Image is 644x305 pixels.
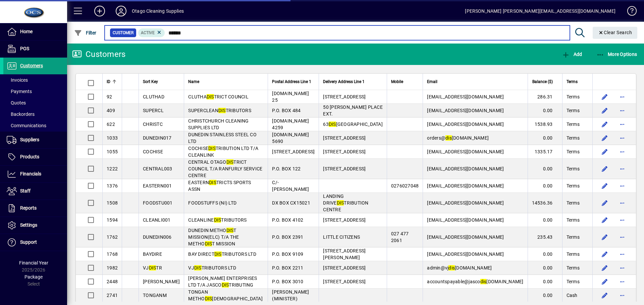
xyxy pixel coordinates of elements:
span: Terms [567,234,580,240]
div: ID [107,78,118,85]
button: More options [617,262,628,273]
span: P.O. BOX 122 [272,166,301,171]
span: Products [20,154,39,159]
a: Settings [3,217,67,234]
em: dis [480,279,487,284]
span: 92 [107,94,112,99]
span: [STREET_ADDRESS] [323,135,366,141]
button: Edit [599,249,610,259]
button: Edit [599,146,610,157]
a: Home [3,23,67,40]
span: COCHISE [143,149,163,154]
span: Package [24,274,43,280]
span: [DOMAIN_NAME] 25 [272,91,309,103]
span: BAYDIRE [143,251,162,257]
span: Terms [567,148,580,155]
span: Terms [567,78,578,85]
span: [STREET_ADDRESS] [323,149,366,154]
span: Home [20,29,33,34]
a: Suppliers [3,132,67,148]
button: More options [617,290,628,301]
button: More options [617,133,628,143]
span: [EMAIL_ADDRESS][DOMAIN_NAME] [427,108,504,113]
em: DIS [208,146,216,151]
span: Terms [567,165,580,172]
span: Financial Year [19,260,48,265]
span: DUNEDIN006 [143,234,172,240]
span: Support [20,239,37,245]
span: [EMAIL_ADDRESS][DOMAIN_NAME] [427,122,504,127]
td: 286.31 [528,90,562,104]
span: Postal Address Line 1 [272,78,311,85]
span: [STREET_ADDRESS][PERSON_NAME] [323,248,366,260]
span: More Options [596,52,637,57]
em: DIS [209,180,216,185]
span: 2741 [107,293,118,298]
span: ID [107,78,110,85]
span: 1594 [107,217,118,223]
td: 0.00 [528,131,562,145]
span: Settings [20,222,37,228]
span: 1768 [107,251,118,257]
button: More options [617,119,628,130]
span: 409 [107,108,115,113]
em: DIS [226,159,234,165]
span: Cash [567,292,578,299]
span: [STREET_ADDRESS] [323,265,366,271]
span: DUNEDIN METHO T MISSION(ELC) T/A THE METHO T MISSION [188,228,239,246]
span: EASTERN001 [143,183,172,188]
span: Clear Search [598,30,632,35]
button: More options [617,91,628,102]
span: VJ TR [143,265,162,271]
button: More options [617,215,628,225]
button: Edit [599,290,610,301]
span: Invoices [7,77,28,83]
span: DX BOX CX15021 [272,200,310,206]
span: Financials [20,171,41,176]
span: [STREET_ADDRESS] [323,217,366,223]
span: CENTRAL003 [143,166,172,171]
button: More options [617,180,628,191]
em: DIS [214,251,222,257]
span: [DOMAIN_NAME] 5690 [272,132,309,144]
span: [EMAIL_ADDRESS][DOMAIN_NAME] [427,217,504,223]
span: 1376 [107,183,118,188]
button: Edit [599,262,610,273]
span: orders@ [DOMAIN_NAME] [427,135,489,141]
span: Filter [74,30,97,35]
span: LITTLE CITIZENS [323,234,360,240]
em: dis [445,135,452,141]
em: DIS [226,228,234,233]
span: FOODSTUFFS (NI) LTD [188,200,236,206]
td: 1335.17 [528,145,562,159]
span: FOODSTU001 [143,200,173,206]
span: C/- [PERSON_NAME] [272,180,309,192]
span: P.O. BOX 484 [272,108,301,113]
td: 14536.36 [528,193,562,213]
span: 50 [PERSON_NAME] PLACE EXT. [323,104,383,117]
span: Terms [567,200,580,206]
div: Customers [72,49,125,60]
span: [STREET_ADDRESS] [272,149,315,154]
span: P.O. BOX 2391 [272,234,303,240]
span: [EMAIL_ADDRESS][DOMAIN_NAME] [427,234,504,240]
a: Support [3,234,67,251]
span: 1033 [107,135,118,141]
a: Reports [3,200,67,217]
span: 1222 [107,166,118,171]
span: [EMAIL_ADDRESS][DOMAIN_NAME] [427,166,504,171]
span: CENTRAL OTAGO TRICT COUNCIL T/A RANFURLY SERVICE CENTRE [188,159,262,178]
span: Quotes [7,100,26,105]
span: Terms [567,107,580,114]
span: [EMAIL_ADDRESS][DOMAIN_NAME] [427,251,504,257]
span: [STREET_ADDRESS] [323,279,366,284]
button: Edit [599,232,610,242]
a: Communications [3,120,67,131]
span: BAY DIRECT TRIBUTORS LTD [188,251,256,257]
span: Payments [7,89,32,94]
span: Terms [567,93,580,100]
span: Terms [567,135,580,141]
td: 0.00 [528,213,562,227]
span: 63 [GEOGRAPHIC_DATA] [323,122,383,127]
button: Edit [599,105,610,116]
